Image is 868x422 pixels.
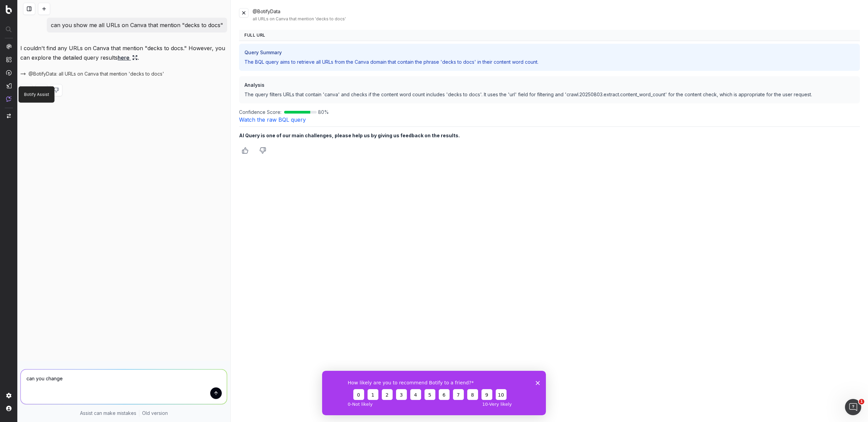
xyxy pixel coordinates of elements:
img: Intelligence [6,57,12,62]
span: 80 % [318,109,329,116]
p: The query filters URLs that contain 'canva' and checks if the content word count includes 'decks ... [244,91,854,98]
img: Setting [6,393,12,398]
span: Confidence Score: [239,109,281,116]
p: Botify Assist [24,92,49,97]
img: Studio [6,83,12,88]
a: Watch the raw BQL query [239,116,306,123]
p: Assist can make mistakes [80,410,136,417]
h3: Query Summary [244,49,854,56]
div: all URLs on Canva that mention 'decks to docs' [253,16,860,22]
textarea: can you change [21,369,227,404]
b: AI Query is one of our main challenges, please help us by giving us feedback on the results. [239,133,460,138]
span: @BotifyData: all URLs on Canva that mention 'decks to docs' [28,71,164,77]
p: I couldn't find any URLs on Canva that mention "decks to docs." However, you can explore the deta... [20,43,227,62]
p: The BQL query aims to retrieve all URLs from the Canva domain that contain the phrase 'decks to d... [244,59,854,65]
img: Botify logo [6,5,12,14]
img: Assist [6,96,12,102]
div: @BotifyData [253,8,860,22]
iframe: Survey from Botify [322,371,546,415]
a: here [118,53,138,62]
img: Switch project [7,114,11,118]
a: Old version [142,410,168,417]
button: @BotifyData: all URLs on Canva that mention 'decks to docs' [20,71,164,77]
th: Full URL [239,30,860,41]
button: Thumbs up [239,144,251,157]
img: Analytics [6,44,12,49]
img: My account [6,406,12,411]
span: 1 [859,399,864,404]
iframe: Intercom live chat [845,399,861,415]
img: Activation [6,70,12,76]
button: Thumbs down [257,144,269,157]
p: can you show me all URLs on Canva that mention "decks to docs" [51,20,223,30]
h3: Analysis [244,82,854,88]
